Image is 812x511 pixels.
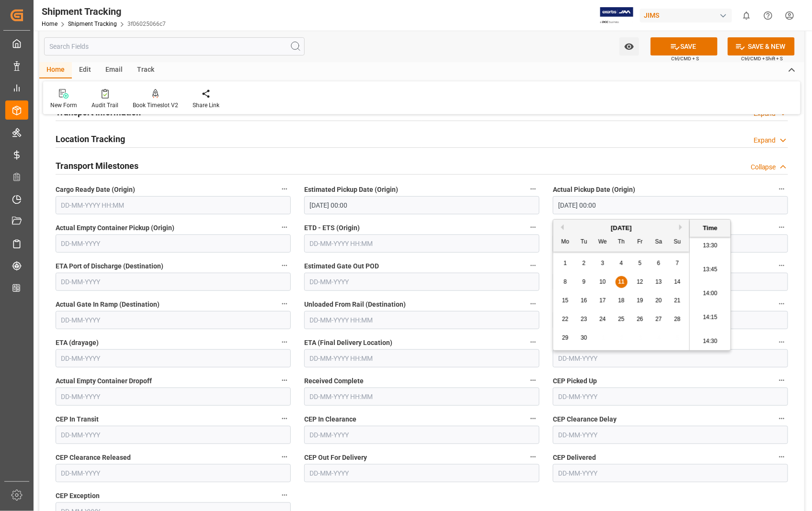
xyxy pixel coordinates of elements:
button: CEP Picked Up [776,374,788,387]
div: Home [39,62,72,78]
div: Choose Tuesday, September 30th, 2025 [578,332,590,344]
div: Su [672,236,684,248]
div: Choose Saturday, September 20th, 2025 [653,295,665,307]
div: Time [692,223,728,233]
div: Choose Monday, September 29th, 2025 [560,332,572,344]
li: 13:30 [690,234,731,258]
span: 1 [564,260,567,267]
div: Collapse [751,162,776,172]
div: Choose Sunday, September 21st, 2025 [672,295,684,307]
a: Home [42,21,57,27]
span: 24 [599,316,606,322]
button: CEP Clearance Released [278,451,291,463]
button: Actual Empty Container Dropoff [278,374,291,387]
span: ETA (Final Delivery Location) [304,338,392,348]
span: 15 [562,297,568,304]
button: Cargo Ready Date (Origin) [278,183,291,195]
div: Choose Sunday, September 7th, 2025 [672,257,684,269]
button: Actual Pickup Date (Origin) [776,183,788,195]
a: Shipment Tracking [68,21,117,27]
div: Choose Thursday, September 18th, 2025 [616,295,628,307]
span: Actual Gate In Ramp (Destination) [56,300,160,310]
span: Actual Empty Container Dropoff [56,376,152,386]
div: Choose Thursday, September 25th, 2025 [616,313,628,325]
span: Cargo Ready Date (Origin) [56,185,135,195]
div: Choose Wednesday, September 24th, 2025 [597,313,609,325]
div: Choose Wednesday, September 3rd, 2025 [597,257,609,269]
span: CEP Out For Delivery [304,453,367,463]
span: ETD - ETS (Origin) [304,223,360,233]
span: 10 [599,278,606,285]
input: DD-MM-YYYY HH:MM [553,196,788,214]
span: 6 [657,260,661,267]
span: CEP Exception [56,491,100,501]
div: Choose Monday, September 22nd, 2025 [560,313,572,325]
span: 4 [620,260,623,267]
span: 23 [581,316,587,322]
button: ATD - ATS (Origin) [776,221,788,233]
button: CEP Clearance Delay [776,412,788,425]
button: Estimated Gate Out POD [527,259,539,272]
div: Choose Tuesday, September 2nd, 2025 [578,257,590,269]
div: Choose Sunday, September 14th, 2025 [672,276,684,288]
div: Fr [634,236,646,248]
span: CEP In Transit [56,414,99,424]
div: Choose Friday, September 12th, 2025 [634,276,646,288]
input: DD-MM-YYYY [56,464,291,482]
h2: Location Tracking [56,133,125,145]
button: Estimated Pickup Date (Origin) [527,183,539,195]
div: Choose Wednesday, September 17th, 2025 [597,295,609,307]
span: 18 [618,297,624,304]
span: 13 [655,278,662,285]
button: open menu [619,37,639,56]
span: Ctrl/CMD + Shift + S [741,55,783,62]
div: Choose Saturday, September 27th, 2025 [653,313,665,325]
span: Estimated Pickup Date (Origin) [304,185,398,195]
span: CEP Delivered [553,453,596,463]
button: SAVE [651,37,718,56]
input: DD-MM-YYYY [553,388,788,406]
div: Choose Tuesday, September 16th, 2025 [578,295,590,307]
div: Choose Thursday, September 4th, 2025 [616,257,628,269]
div: Audit Trail [91,101,118,110]
span: 8 [564,278,567,285]
span: 11 [618,278,624,285]
button: Rail Departure (Destination) [776,259,788,272]
button: Previous Month [558,224,564,230]
button: ETD - ETS (Origin) [527,221,539,233]
span: Received Complete [304,376,364,386]
button: SAVE & NEW [728,37,795,56]
button: JIMS [640,6,736,24]
span: 7 [676,260,679,267]
div: Edit [72,62,98,78]
button: ATA (Final Delivery Location) [776,336,788,348]
span: 19 [637,297,643,304]
div: [DATE] [553,223,689,233]
span: CEP Picked Up [553,376,597,386]
input: DD-MM-YYYY [304,464,539,482]
div: Mo [560,236,572,248]
button: ETA (drayage) [278,336,291,348]
span: 9 [583,278,586,285]
div: Choose Friday, September 5th, 2025 [634,257,646,269]
span: Unloaded From Rail (Destination) [304,300,406,310]
div: Choose Wednesday, September 10th, 2025 [597,276,609,288]
img: Exertis%20JAM%20-%20Email%20Logo.jpg_1722504956.jpg [600,7,633,24]
div: Track [130,62,161,78]
div: Choose Monday, September 15th, 2025 [560,295,572,307]
span: CEP Clearance Delay [553,414,617,424]
span: 2 [583,260,586,267]
span: 27 [655,316,662,322]
span: Estimated Gate Out POD [304,261,379,271]
span: 20 [655,297,662,304]
div: JIMS [640,9,732,22]
input: DD-MM-YYYY HH:MM [304,388,539,406]
input: DD-MM-YYYY [56,311,291,329]
span: 26 [637,316,643,322]
button: show 0 new notifications [736,5,757,26]
div: New Form [50,101,77,110]
div: Choose Thursday, September 11th, 2025 [616,276,628,288]
input: DD-MM-YYYY [56,388,291,406]
span: Actual Pickup Date (Origin) [553,185,635,195]
button: Received Complete [527,374,539,387]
